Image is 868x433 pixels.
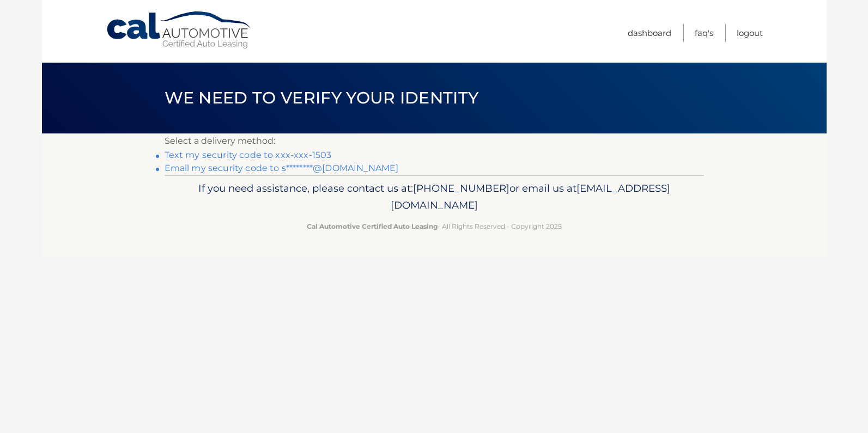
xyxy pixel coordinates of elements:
[737,24,763,42] a: Logout
[413,182,509,194] span: [PHONE_NUMBER]
[165,163,399,173] a: Email my security code to s********@[DOMAIN_NAME]
[106,11,253,50] a: Cal Automotive
[307,222,438,230] strong: Cal Automotive Certified Auto Leasing
[172,221,697,232] p: - All Rights Reserved - Copyright 2025
[165,88,479,108] span: We need to verify your identity
[165,133,704,149] p: Select a delivery method:
[172,180,697,215] p: If you need assistance, please contact us at: or email us at
[628,24,671,42] a: Dashboard
[165,150,332,160] a: Text my security code to xxx-xxx-1503
[695,24,713,42] a: FAQ's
